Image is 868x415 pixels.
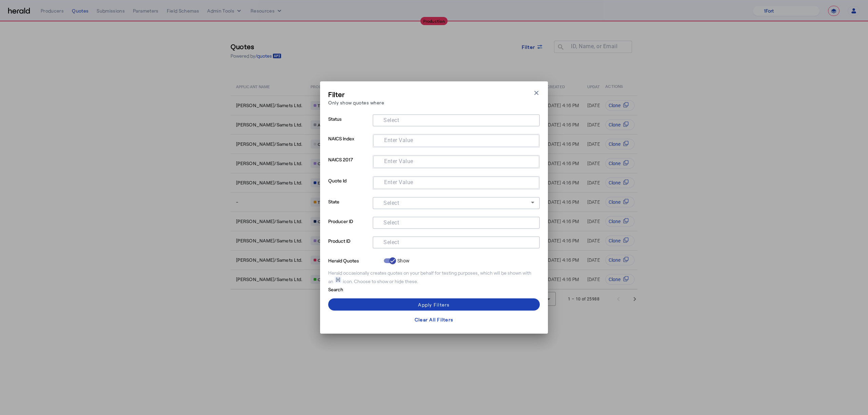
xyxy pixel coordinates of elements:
mat-chip-grid: Selection [379,157,534,165]
button: Apply Filters [328,298,540,311]
div: Apply Filters [418,301,450,308]
mat-label: Select [383,200,399,206]
mat-chip-grid: Selection [379,136,534,144]
mat-label: Enter Value [384,179,413,185]
button: Clear All Filters [328,313,540,325]
mat-label: Enter Value [384,158,413,164]
p: State [328,197,370,217]
p: Product ID [328,236,370,256]
p: Herald Quotes [328,256,381,264]
div: Clear All Filters [415,316,453,323]
label: Show [396,257,410,264]
p: NAICS 2017 [328,155,370,176]
mat-chip-grid: Selection [379,178,534,186]
p: Quote Id [328,176,370,197]
mat-label: Enter Value [384,137,413,143]
mat-chip-grid: Selection [378,116,534,124]
p: Producer ID [328,217,370,236]
div: Herald occasionally creates quotes on your behalf for testing purposes, which will be shown with ... [328,270,540,285]
p: Only show quotes where [328,99,384,106]
mat-chip-grid: Selection [378,218,534,226]
mat-label: Select [383,239,399,245]
p: Search [328,285,381,293]
mat-label: Select [383,117,399,123]
mat-label: Select [383,219,399,226]
p: Status [328,114,370,134]
h3: Filter [328,90,384,99]
mat-chip-grid: Selection [378,238,534,246]
p: NAICS Index [328,134,370,155]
